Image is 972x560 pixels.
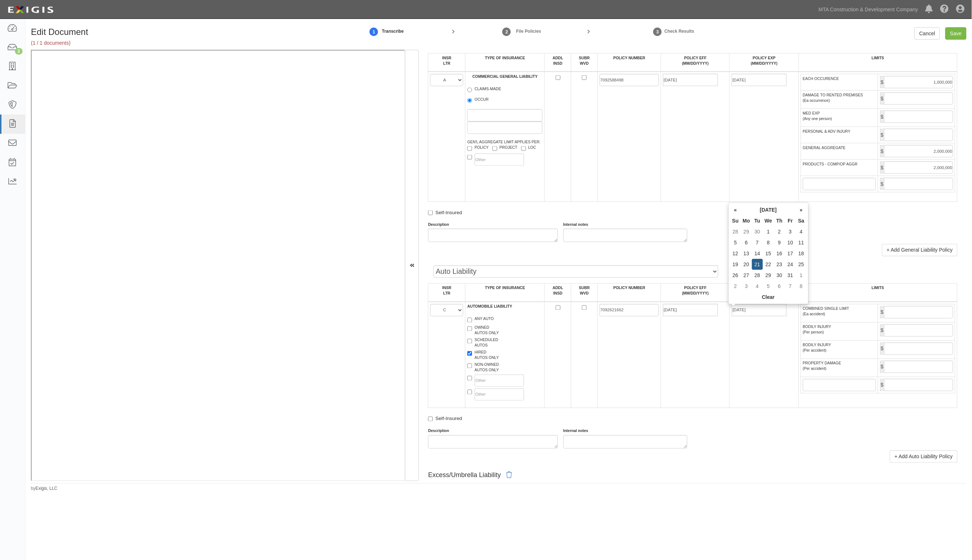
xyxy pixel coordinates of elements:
[741,259,752,270] td: 20
[796,204,807,215] th: »
[774,215,785,226] th: Th
[763,281,774,292] td: 5
[803,324,831,335] label: BODILY INJURY (Per person)
[613,55,645,61] label: POLICY NUMBER
[752,259,763,270] td: 21
[785,259,796,270] td: 24
[880,76,884,88] span: $
[428,211,433,215] input: Self-Insured
[882,244,957,256] a: + Add General Liability Policy
[652,24,663,39] a: Check Results
[763,226,774,237] td: 1
[730,248,741,259] td: 12
[763,215,774,226] th: We
[467,339,472,344] input: SCHEDULEDAUTOS
[563,428,588,434] label: Internal notes
[428,417,433,421] input: Self-Insured
[880,92,884,105] span: $
[31,40,336,46] h5: (1 / 1 documents)
[763,270,774,281] td: 29
[803,306,849,317] label: COMBINED SINGLE LIMIT (Ea accident)
[785,226,796,237] td: 3
[579,55,590,66] label: SUBR WVD
[803,129,851,134] label: PERSONAL & ADV INJURY
[428,428,449,434] label: Description
[785,270,796,281] td: 31
[467,327,472,331] input: OWNEDAUTOS ONLY
[741,237,752,248] td: 6
[501,472,512,479] a: Delete policy
[553,285,563,296] label: ADDL INSD
[467,98,472,103] input: OCCUR
[880,178,884,190] span: $
[940,5,949,14] i: Help Center - Complianz
[730,281,741,292] td: 2
[774,237,785,248] td: 9
[796,215,807,226] th: Sa
[880,306,884,319] span: $
[442,285,451,296] label: INSR LTR
[741,226,752,237] td: 29
[880,361,884,373] span: $
[880,111,884,123] span: $
[763,237,774,248] td: 8
[467,318,472,323] input: ANY AUTO
[682,55,709,66] label: POLICY EFF (MM/DD/YYYY)
[751,55,778,66] label: POLICY EXP (MM/DD/YYYY)
[467,316,494,324] label: ANY AUTO
[872,285,884,291] label: LIMITS
[803,76,839,81] label: EACH OCCURENCE
[796,226,807,237] td: 4
[485,55,525,61] label: TYPE OF INSURANCE
[31,485,57,492] small: by
[664,29,694,34] small: Check Results
[663,304,718,316] input: MM/DD/YYYY
[796,270,807,281] td: 1
[467,97,489,104] label: OCCUR
[732,304,787,316] input: MM/DD/YYYY
[467,139,543,167] div: GEN'L AGGREGATE LIMIT APPLIES PER:
[467,304,512,309] label: AUTOMOBILE LIABILITY
[652,28,663,36] strong: 3
[872,55,884,61] label: LIMITS
[752,248,763,259] td: 14
[741,270,752,281] td: 27
[428,222,449,227] label: Description
[803,161,858,167] label: PRODUCTS - COMP/OP AGGR
[880,129,884,141] span: $
[741,281,752,292] td: 3
[730,215,741,226] th: Su
[774,259,785,270] td: 23
[467,337,498,348] label: SCHEDULED AUTOS
[428,415,462,423] label: Self-Insured
[880,379,884,391] span: $
[774,226,785,237] td: 2
[467,88,472,92] input: CLAIMS-MADE
[774,281,785,292] td: 6
[382,29,404,34] small: Transcribe
[467,351,472,356] input: HIREDAUTOS ONLY
[368,24,379,39] a: 1
[485,285,525,291] label: TYPE OF INSURANCE
[521,145,536,152] label: LOC
[763,248,774,259] td: 15
[880,161,884,174] span: $
[563,222,588,227] label: Internal notes
[15,48,23,55] div: 2
[467,86,501,93] label: CLAIMS-MADE
[613,285,645,291] label: POLICY NUMBER
[785,248,796,259] td: 17
[467,362,499,373] label: NON-OWNED AUTOS ONLY
[785,215,796,226] th: Fr
[472,74,537,79] label: COMMERCIAL GENERAL LIABILITY
[492,145,517,152] label: PROJECT
[763,259,774,270] td: 22
[663,74,718,86] input: MM/DD/YYYY
[730,226,741,237] td: 28
[423,472,828,479] div: Excess/Umbrella Liability
[741,248,752,259] td: 13
[803,111,832,121] label: MED EXP (Any one person)
[752,237,763,248] td: 7
[741,215,752,226] th: Mo
[741,204,796,215] th: [DATE]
